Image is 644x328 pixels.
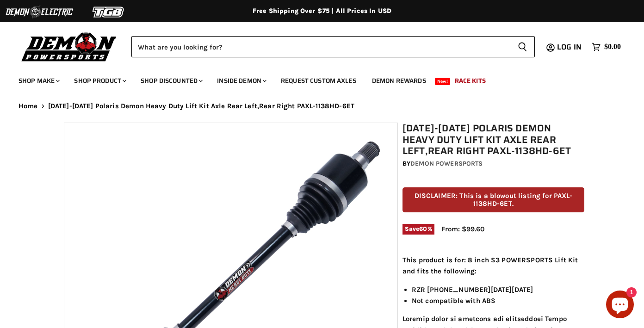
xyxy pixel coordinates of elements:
img: Demon Powersports [19,30,120,63]
a: $0.00 [587,40,625,54]
div: by [402,159,585,169]
p: DISCLAIMER: This is a blowout listing for PAXL-1138HD-6ET. [402,187,585,213]
span: 60 [419,225,427,232]
span: Save % [402,224,434,234]
img: Demon Electric Logo 2 [5,3,74,21]
li: RZR [PHONE_NUMBER][DATE][DATE] [412,284,585,295]
form: Product [131,36,535,57]
a: Demon Powersports [410,160,483,167]
h1: [DATE]-[DATE] Polaris Demon Heavy Duty Lift Kit Axle Rear Left,Rear Right PAXL-1138HD-6ET [402,123,585,157]
a: Request Custom Axles [274,71,363,90]
a: Shop Discounted [134,71,208,90]
a: Race Kits [448,71,493,90]
a: Demon Rewards [365,71,433,90]
span: From: $99.60 [441,225,484,233]
span: $0.00 [604,43,621,51]
a: Log in [553,43,587,51]
p: This product is for: 8 inch S3 POWERSPORTS Lift Kit and fits the following: [402,254,585,277]
a: Shop Make [12,71,65,90]
input: Search [131,36,510,57]
ul: Main menu [12,68,619,90]
a: Inside Demon [210,71,272,90]
span: Log in [557,41,582,53]
img: TGB Logo 2 [74,3,143,21]
li: Not compatible with ABS [412,295,585,306]
a: Home [19,102,38,110]
button: Search [510,36,535,57]
span: New! [435,78,451,85]
span: [DATE]-[DATE] Polaris Demon Heavy Duty Lift Kit Axle Rear Left,Rear Right PAXL-1138HD-6ET [48,102,354,110]
a: Shop Product [67,71,132,90]
inbox-online-store-chat: Shopify online store chat [603,291,637,321]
